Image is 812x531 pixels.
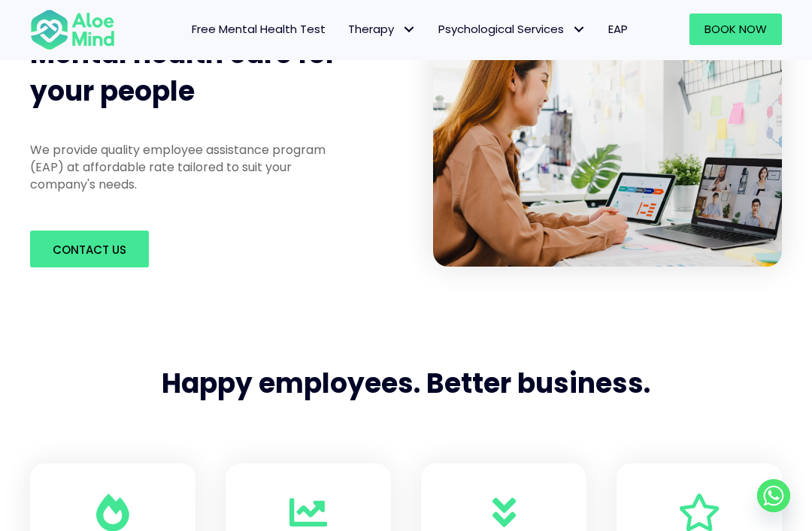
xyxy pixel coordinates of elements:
a: Whatsapp [757,479,790,512]
span: EAP [608,21,628,37]
p: We provide quality employee assistance program (EAP) at affordable rate tailored to suit your com... [30,141,343,194]
span: Free Mental Health Test [192,21,326,37]
span: Therapy [348,21,416,37]
a: Contact us [30,231,149,267]
span: Book Now [704,21,767,37]
span: Psychological Services [438,21,586,37]
a: TherapyTherapy: submenu [337,14,427,45]
a: EAP [597,14,639,45]
span: Therapy: submenu [398,19,420,41]
nav: Menu [130,14,640,45]
a: Psychological ServicesPsychological Services: submenu [427,14,597,45]
img: Aloe mind Logo [30,8,115,51]
span: Happy employees. Better business. [162,364,650,403]
span: Contact us [53,242,126,258]
img: asian-laptop-talk-colleague [433,37,782,267]
a: Book Now [689,14,782,45]
a: Free Mental Health Test [180,14,337,45]
span: Mental health care for your people [30,35,337,110]
span: Psychological Services: submenu [568,19,589,41]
